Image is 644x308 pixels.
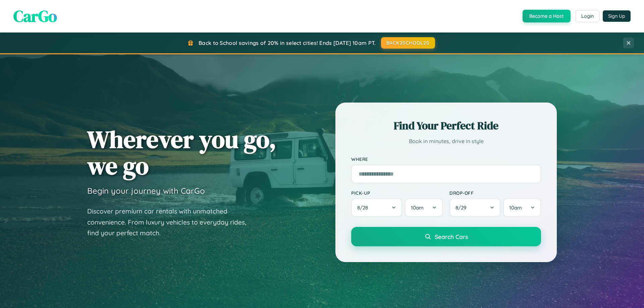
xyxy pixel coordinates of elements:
h1: Wherever you go, we go [87,126,276,179]
button: 8/29 [449,198,500,217]
label: Pick-up [351,190,443,196]
button: 10am [503,198,541,217]
h2: Find Your Perfect Ride [351,118,541,133]
button: BACK2SCHOOL20 [381,37,435,49]
p: Discover premium car rentals with unmatched convenience. From luxury vehicles to everyday rides, ... [87,206,255,239]
button: Sign Up [603,10,631,22]
span: 10am [411,204,424,211]
button: 10am [405,198,443,217]
span: 10am [509,204,522,211]
button: 8/28 [351,198,402,217]
label: Drop-off [449,190,541,196]
span: Back to School savings of 20% in select cities! Ends [DATE] 10am PT. [199,40,376,46]
span: 8 / 29 [455,204,470,211]
span: 8 / 28 [357,204,371,211]
span: CarGo [13,5,57,27]
button: Search Cars [351,227,541,246]
h3: Begin your journey with CarGo [87,186,205,196]
label: Where [351,156,541,162]
button: Become a Host [523,10,571,22]
button: Login [576,10,599,22]
p: Book in minutes, drive in style [351,136,541,146]
span: Search Cars [435,233,468,240]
